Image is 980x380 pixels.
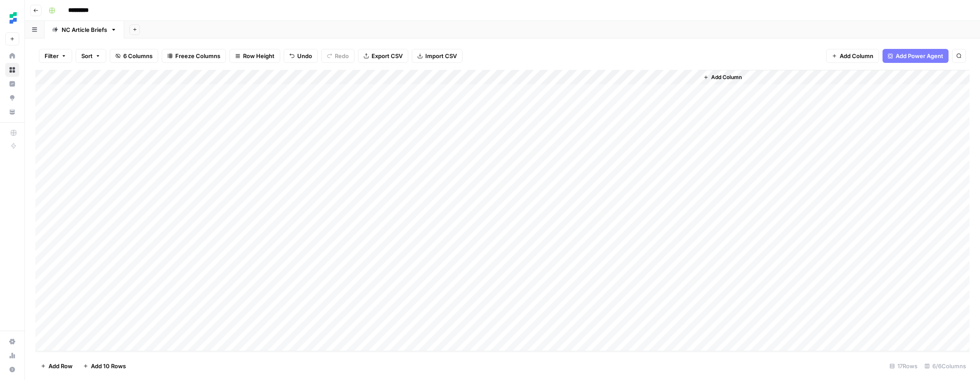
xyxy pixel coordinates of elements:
[425,52,457,60] span: Import CSV
[5,91,19,105] a: Opportunities
[35,359,78,373] button: Add Row
[284,49,318,63] button: Undo
[175,52,220,60] span: Freeze Columns
[45,52,59,60] span: Filter
[110,49,158,63] button: 6 Columns
[91,362,126,370] span: Add 10 Rows
[5,335,19,349] a: Settings
[78,359,131,373] button: Add 10 Rows
[5,349,19,363] a: Usage
[5,10,21,26] img: Ten Speed Logo
[76,49,106,63] button: Sort
[321,49,354,63] button: Redo
[5,363,19,377] button: Help + Support
[45,21,124,38] a: NC Article Briefs
[297,52,312,60] span: Undo
[358,49,408,63] button: Export CSV
[372,52,403,60] span: Export CSV
[243,52,275,60] span: Row Height
[5,77,19,91] a: Insights
[412,49,462,63] button: Import CSV
[883,49,949,63] button: Add Power Agent
[840,52,873,60] span: Add Column
[123,52,153,60] span: 6 Columns
[39,49,72,63] button: Filter
[162,49,226,63] button: Freeze Columns
[81,52,93,60] span: Sort
[886,359,921,373] div: 17 Rows
[921,359,970,373] div: 6/6 Columns
[229,49,280,63] button: Row Height
[335,52,349,60] span: Redo
[700,72,745,83] button: Add Column
[826,49,879,63] button: Add Column
[5,105,19,119] a: Your Data
[49,362,73,370] span: Add Row
[62,25,107,34] div: NC Article Briefs
[5,49,19,63] a: Home
[5,63,19,77] a: Browse
[896,52,943,60] span: Add Power Agent
[711,73,742,81] span: Add Column
[5,7,19,29] button: Workspace: Ten Speed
